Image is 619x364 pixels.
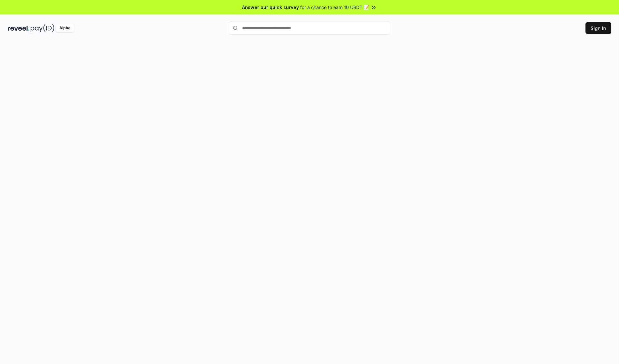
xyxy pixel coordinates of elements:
img: reveel_dark [8,24,29,32]
button: Sign In [585,22,611,34]
img: pay_id [31,24,54,32]
div: Alpha [56,24,74,32]
span: for a chance to earn 10 USDT 📝 [300,4,369,11]
span: Answer our quick survey [242,4,299,11]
